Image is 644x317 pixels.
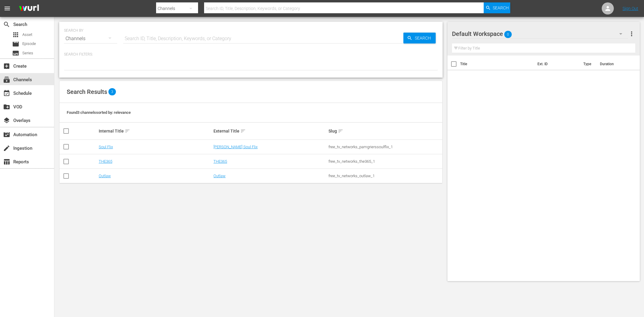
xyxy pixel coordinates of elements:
[328,159,441,164] div: free_tv_networks_the365_1
[22,50,33,56] span: Series
[64,30,117,47] div: Channels
[534,56,580,72] th: Ext. ID
[213,159,227,164] a: THE365
[403,33,436,43] button: Search
[504,28,512,41] span: 0
[328,145,441,149] div: free_tv_networks_pamgrierssoulflix_1
[3,21,10,28] span: Search
[596,56,633,72] th: Duration
[452,25,628,42] div: Default Workspace
[484,2,510,13] button: Search
[99,159,112,164] a: THE365
[4,5,11,12] span: menu
[460,56,534,72] th: Title
[3,90,10,97] span: Schedule
[125,128,130,134] span: sort
[328,174,441,178] div: free_tv_networks_outlaw_1
[67,88,107,95] span: Search Results
[14,2,43,16] img: ans4CAIJ8jUAAAAAAAAAAAAAAAAAAAAAAAAgQb4GAAAAAAAAAAAAAAAAAAAAAAAAJMjXAAAAAAAAAAAAAAAAAAAAAAAAgAT5G...
[99,145,113,149] a: Soul Flix
[3,131,10,138] span: Automation
[240,128,246,134] span: sort
[580,56,596,72] th: Type
[628,27,635,41] button: more_vert
[623,6,638,11] a: Sign Out
[328,127,441,135] div: Slug
[67,110,131,115] span: Found 3 channels sorted by: relevance
[3,158,10,165] span: Reports
[412,33,436,43] span: Search
[108,88,116,95] span: 3
[493,2,509,13] span: Search
[3,117,10,124] span: Overlays
[12,31,19,38] span: Asset
[12,40,19,48] span: Episode
[22,41,36,47] span: Episode
[213,145,258,149] a: [PERSON_NAME] Soul Flix
[213,174,226,178] a: Outlaw
[3,145,10,152] span: Ingestion
[3,103,10,110] span: VOD
[12,50,19,57] span: Series
[64,52,438,57] p: Search Filters:
[338,128,343,134] span: sort
[213,127,326,135] div: External Title
[3,62,10,70] span: Create
[628,30,635,37] span: more_vert
[99,127,212,135] div: Internal Title
[3,76,10,83] span: Channels
[22,32,32,38] span: Asset
[99,174,111,178] a: Outlaw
